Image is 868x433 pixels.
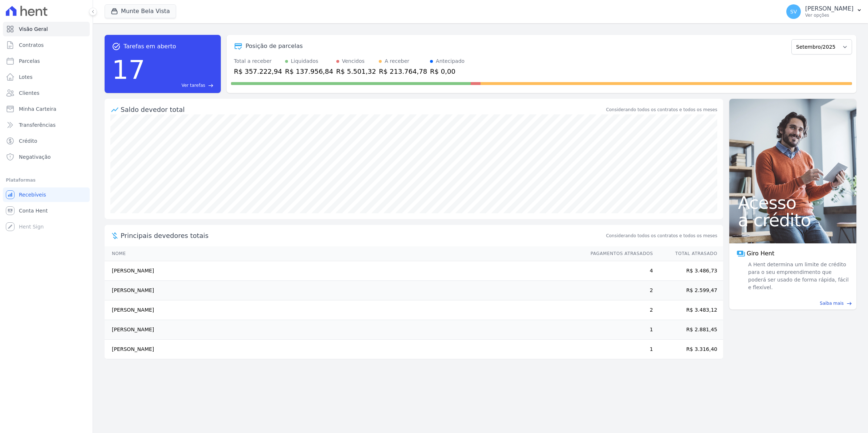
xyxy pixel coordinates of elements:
[747,249,774,258] span: Giro Hent
[3,118,90,132] a: Transferências
[653,246,723,261] th: Total Atrasado
[3,203,90,218] a: Conta Hent
[3,22,90,36] a: Visão Geral
[121,105,605,114] div: Saldo devedor total
[653,340,723,359] td: R$ 3.316,40
[3,134,90,148] a: Crédito
[112,51,145,89] div: 17
[820,300,844,307] span: Saiba mais
[3,38,90,52] a: Contratos
[246,42,303,50] div: Posição de parcelas
[19,57,40,65] span: Parcelas
[19,207,48,214] span: Conta Hent
[436,57,465,65] div: Antecipado
[121,231,605,240] span: Principais devedores totais
[606,106,717,113] div: Considerando todos os contratos e todos os meses
[584,300,653,320] td: 2
[653,281,723,300] td: R$ 2.599,47
[3,54,90,68] a: Parcelas
[3,187,90,202] a: Recebíveis
[584,320,653,340] td: 1
[805,12,853,18] p: Ver opções
[3,102,90,116] a: Minha Carteira
[19,153,51,161] span: Negativação
[653,261,723,281] td: R$ 3.486,73
[738,194,848,211] span: Acesso
[19,121,56,129] span: Transferências
[123,42,176,51] span: Tarefas em aberto
[105,300,584,320] td: [PERSON_NAME]
[19,191,46,198] span: Recebíveis
[734,300,852,307] a: Saiba mais east
[342,57,365,65] div: Vencidos
[105,281,584,300] td: [PERSON_NAME]
[112,42,121,51] span: task_alt
[3,86,90,100] a: Clientes
[3,70,90,84] a: Lotes
[105,261,584,281] td: [PERSON_NAME]
[19,73,33,81] span: Lotes
[6,176,87,185] div: Plataformas
[208,83,214,88] span: east
[385,57,409,65] div: A receber
[105,320,584,340] td: [PERSON_NAME]
[105,340,584,359] td: [PERSON_NAME]
[584,246,653,261] th: Pagamentos Atrasados
[606,232,717,239] span: Considerando todos os contratos e todos os meses
[19,41,44,49] span: Contratos
[430,66,465,76] div: R$ 0,00
[653,320,723,340] td: R$ 2.881,45
[234,57,282,65] div: Total a receber
[336,66,376,76] div: R$ 5.501,32
[3,150,90,164] a: Negativação
[105,246,584,261] th: Nome
[19,89,39,97] span: Clientes
[653,300,723,320] td: R$ 3.483,12
[291,57,319,65] div: Liquidados
[584,261,653,281] td: 4
[805,5,853,12] p: [PERSON_NAME]
[584,281,653,300] td: 2
[379,66,427,76] div: R$ 213.764,78
[285,66,333,76] div: R$ 137.956,84
[19,25,48,33] span: Visão Geral
[148,82,214,89] a: Ver tarefas east
[105,4,176,18] button: Munte Bela Vista
[182,82,205,89] span: Ver tarefas
[19,105,56,113] span: Minha Carteira
[738,211,848,229] span: a crédito
[780,1,868,22] button: SV [PERSON_NAME] Ver opções
[790,9,797,14] span: SV
[584,340,653,359] td: 1
[234,66,282,76] div: R$ 357.222,94
[19,137,37,145] span: Crédito
[847,301,852,306] span: east
[747,261,849,291] span: A Hent determina um limite de crédito para o seu empreendimento que poderá ser usado de forma ráp...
